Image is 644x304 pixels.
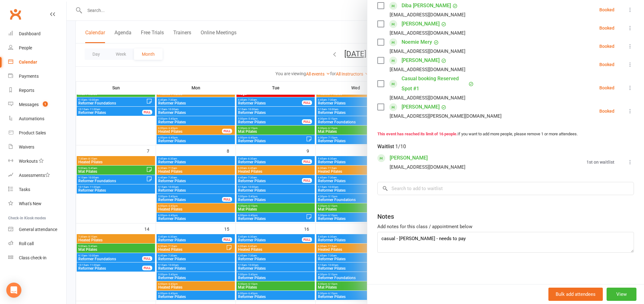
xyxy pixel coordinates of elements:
[19,59,37,65] div: Calendar
[377,212,394,221] div: Notes
[607,288,636,301] button: View
[402,55,440,65] a: [PERSON_NAME]
[19,241,34,246] div: Roll call
[19,45,32,50] div: People
[377,142,406,151] div: Waitlist
[8,140,66,154] a: Waivers
[8,112,66,126] a: Automations
[402,1,451,11] a: Diba [PERSON_NAME]
[390,11,465,19] div: [EMAIL_ADDRESS][DOMAIN_NAME]
[599,109,614,113] div: Booked
[19,74,39,79] div: Payments
[19,144,34,149] div: Waivers
[402,19,440,29] a: [PERSON_NAME]
[8,6,23,22] a: Clubworx
[586,160,614,164] div: 1st on waitlist
[19,201,42,206] div: What's New
[390,29,465,37] div: [EMAIL_ADDRESS][DOMAIN_NAME]
[8,83,66,98] a: Reports
[8,27,66,41] a: Dashboard
[8,154,66,168] a: Workouts
[402,37,432,47] a: Noemie Mery
[19,255,47,260] div: Class check-in
[390,65,465,74] div: [EMAIL_ADDRESS][DOMAIN_NAME]
[599,26,614,30] div: Booked
[8,183,66,197] a: Tasks
[390,153,428,163] a: [PERSON_NAME]
[8,126,66,140] a: Product Sales
[43,101,48,107] span: 1
[599,86,614,90] div: Booked
[8,168,66,183] a: Assessments
[599,62,614,67] div: Booked
[19,187,30,192] div: Tasks
[377,132,458,136] strong: This event has reached its limit of 16 people.
[19,130,46,135] div: Product Sales
[8,69,66,83] a: Payments
[377,223,634,230] div: Add notes for this class / appointment below
[6,283,21,298] div: Open Intercom Messenger
[8,251,66,265] a: Class kiosk mode
[19,31,41,36] div: Dashboard
[8,98,66,112] a: Messages 1
[599,8,614,12] div: Booked
[19,159,38,164] div: Workouts
[377,131,634,138] div: If you want to add more people, please remove 1 or more attendees.
[8,55,66,69] a: Calendar
[548,288,603,301] button: Bulk add attendees
[8,197,66,211] a: What's New
[395,142,406,151] div: 1/10
[8,41,66,55] a: People
[599,44,614,48] div: Booked
[19,116,44,121] div: Automations
[8,222,66,237] a: General attendance kiosk mode
[19,88,34,93] div: Reports
[19,102,39,107] div: Messages
[19,173,50,178] div: Assessments
[402,102,440,112] a: [PERSON_NAME]
[8,237,66,251] a: Roll call
[402,74,467,94] a: Casual booking Reserved Spot #1
[19,227,57,232] div: General attendance
[377,182,634,195] input: Search to add to waitlist
[390,47,465,55] div: [EMAIL_ADDRESS][DOMAIN_NAME]
[390,94,465,102] div: [EMAIL_ADDRESS][DOMAIN_NAME]
[390,163,465,171] div: [EMAIL_ADDRESS][DOMAIN_NAME]
[390,112,502,120] div: [EMAIL_ADDRESS][PERSON_NAME][DOMAIN_NAME]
